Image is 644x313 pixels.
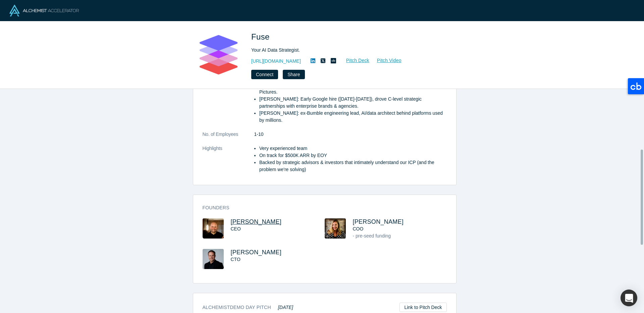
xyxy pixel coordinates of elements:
[353,226,364,231] span: COO
[231,218,282,225] a: [PERSON_NAME]
[9,5,79,16] img: Alchemist Logo
[203,304,293,311] h3: Alchemist Demo Day Pitch
[259,145,447,152] li: Very experienced team
[231,226,241,231] span: CEO
[325,218,346,239] img: Jill Randell's Profile Image
[203,131,254,145] dt: No. of Employees
[370,57,402,64] a: Pitch Video
[203,145,254,180] dt: Highlights
[251,58,301,65] a: [URL][DOMAIN_NAME]
[251,70,278,79] button: Connect
[231,257,240,262] span: CTO
[254,131,447,138] dd: 1-10
[339,57,370,64] a: Pitch Deck
[203,82,254,131] dt: Team Description
[399,303,446,312] a: Link to Pitch Deck
[353,233,391,239] span: - pre-seed funding
[195,31,242,78] img: Fuse's Logo
[353,218,404,225] a: [PERSON_NAME]
[251,32,272,41] span: Fuse
[259,152,447,159] li: On track for $500K ARR by EOY
[231,249,282,256] a: [PERSON_NAME]
[278,305,293,310] em: [DATE]
[283,70,305,79] button: Share
[251,47,439,54] div: Your AI Data Strategist.
[203,204,437,211] h3: Founders
[259,159,447,173] li: Backed by strategic advisors & investors that intimately understand our ICP (and the problem we'r...
[203,249,224,269] img: Tom Counsell's Profile Image
[259,96,447,110] li: [PERSON_NAME]: Early Google hire ([DATE]-[DATE]), drove C-level strategic partnerships with enter...
[203,218,224,239] img: Jeff Cherkassky's Profile Image
[259,110,447,124] li: [PERSON_NAME]: ex-Bumble engineering lead, AI/data architect behind platforms used by millions.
